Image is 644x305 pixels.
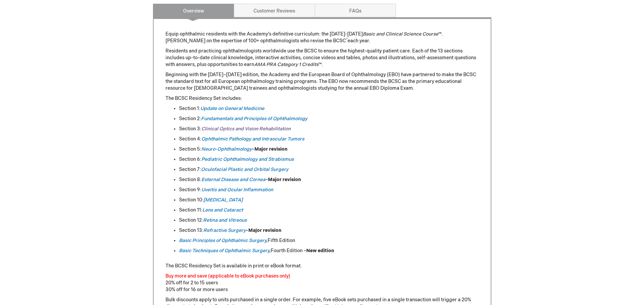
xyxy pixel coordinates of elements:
[179,176,479,183] li: Section 8: –
[306,248,334,254] strong: New edition
[201,156,294,162] a: Pediatric Ophthalmology and Strabismus
[201,116,307,122] a: Fundamentals and Principles of Ophthalmology
[179,238,266,243] a: Basic Principles of Ophthalmic Surgery
[201,126,291,132] a: Clinical Optics and Vision Rehabilitation
[179,156,479,163] li: Section 6:
[165,263,479,269] p: The BCSC Residency Set is available in print or eBook format.
[179,197,479,203] li: Section 10:
[179,227,479,234] li: Section 13: –
[234,4,315,17] a: Customer Reviews
[179,237,479,244] li: Fifth Edition
[201,187,273,193] a: Uveitis and Ocular Inflammation
[179,207,479,214] li: Section 11:
[179,146,479,153] li: Section 5: –
[201,167,288,172] a: Oculofacial Plastic and Orbital Surgery
[179,166,479,173] li: Section 7:
[248,227,281,233] strong: Major revision
[179,187,479,193] li: Section 9:
[153,4,234,17] a: Overview
[165,273,290,279] font: Buy more and save (applicable to eBook purchases only)
[203,227,246,233] a: Refractive Surgery
[179,248,269,254] a: Basic Techniques of Ophthalmic Surgery
[165,95,479,102] p: The BCSC Residency Set includes:
[165,273,479,293] p: 20% off for 2 to 15 users 30% off for 16 or more users
[201,146,252,152] a: Neuro-Ophthalmology
[266,238,268,243] em: ,
[179,217,479,224] li: Section 12:
[268,177,301,182] strong: Major revision
[165,48,479,68] p: Residents and practicing ophthalmologists worldwide use the BCSC to ensure the highest-quality pa...
[346,38,348,42] sup: ®
[202,207,243,213] a: Lens and Cataract
[201,177,265,182] a: External Disease and Cornea
[254,146,287,152] strong: Major revision
[179,126,479,132] li: Section 3:
[201,136,304,142] a: Ophthalmic Pathology and Intraocular Tumors
[203,217,247,223] a: Retina and Vitreous
[179,105,479,112] li: Section 1:
[200,106,264,111] a: Update on General Medicine
[165,31,479,44] p: Equip ophthalmic residents with the Academy’s definitive curriculum: the [DATE]-[DATE] ™. [PERSON...
[179,248,271,254] em: ,
[179,247,479,254] li: Fourth Edition –
[363,31,438,37] em: Basic and Clinical Science Course
[179,136,479,143] li: Section 4:
[203,197,243,203] a: [MEDICAL_DATA]
[165,71,479,92] p: Beginning with the [DATE]–[DATE] edition, the Academy and the European Board of Ophthalmology (EB...
[179,115,479,122] li: Section 2:
[254,62,318,67] em: AMA PRA Category 1 Credits
[315,4,396,17] a: FAQs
